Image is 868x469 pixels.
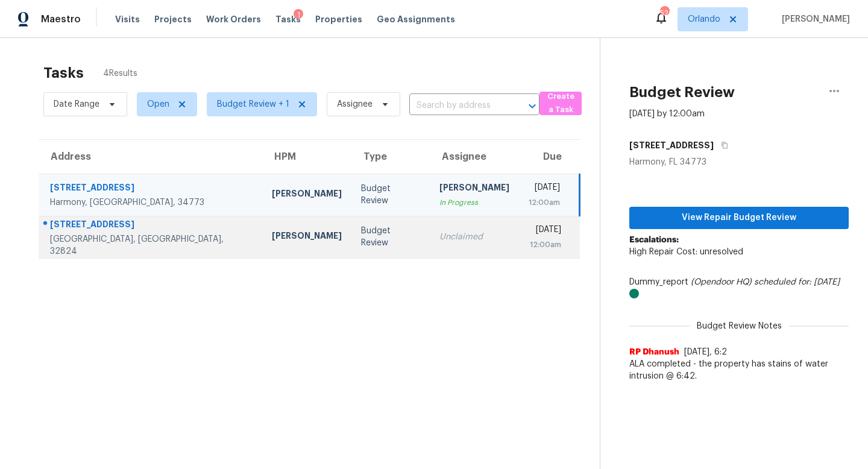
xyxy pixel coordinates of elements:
span: [DATE], 6:2 [684,348,727,356]
th: Address [39,140,262,174]
div: [DATE] by 12:00am [629,108,705,120]
div: 52 [660,7,668,19]
div: [PERSON_NAME] [439,181,509,197]
i: (Opendoor HQ) [691,278,752,286]
div: Budget Review [361,183,420,207]
span: 4 Results [103,68,137,80]
div: [PERSON_NAME] [272,230,342,245]
span: Work Orders [206,13,261,25]
i: scheduled for: [DATE] [754,278,840,286]
div: In Progress [439,197,509,209]
span: Tasks [275,15,301,24]
span: [PERSON_NAME] [777,13,850,25]
div: Dummy_report [629,276,849,300]
span: Orlando [688,13,720,25]
span: Date Range [54,98,99,110]
span: Open [147,98,169,110]
div: [DATE] [529,224,561,239]
div: Unclaimed [439,231,509,243]
div: [GEOGRAPHIC_DATA], [GEOGRAPHIC_DATA], 32824 [50,233,253,257]
input: Search by address [409,96,506,115]
div: 12:00am [529,239,561,251]
th: Assignee [430,140,519,174]
div: Budget Review [361,225,420,249]
h5: [STREET_ADDRESS] [629,139,714,151]
div: [DATE] [529,181,560,197]
button: Create a Task [539,92,582,115]
span: High Repair Cost: unresolved [629,248,743,256]
div: [PERSON_NAME] [272,187,342,203]
span: Assignee [337,98,373,110]
div: Harmony, FL 34773 [629,156,849,168]
div: [STREET_ADDRESS] [50,218,253,233]
button: Copy Address [714,134,730,156]
span: Properties [315,13,362,25]
div: Harmony, [GEOGRAPHIC_DATA], 34773 [50,197,253,209]
span: Maestro [41,13,81,25]
div: [STREET_ADDRESS] [50,181,253,197]
b: Escalations: [629,236,679,244]
span: Projects [154,13,192,25]
span: RP Dhanush [629,346,679,358]
span: Budget Review + 1 [217,98,289,110]
button: Open [524,98,541,115]
span: View Repair Budget Review [639,210,839,225]
span: Budget Review Notes [690,320,789,332]
th: Due [519,140,580,174]
h2: Budget Review [629,86,735,98]
span: ALA completed - the property has stains of water intrusion @ 6:42. [629,358,849,382]
span: Create a Task [546,90,576,118]
h2: Tasks [43,67,84,79]
th: HPM [262,140,351,174]
span: Visits [115,13,140,25]
div: 12:00am [529,197,560,209]
div: 1 [294,9,303,21]
button: View Repair Budget Review [629,207,849,229]
th: Type [351,140,430,174]
span: Geo Assignments [377,13,455,25]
